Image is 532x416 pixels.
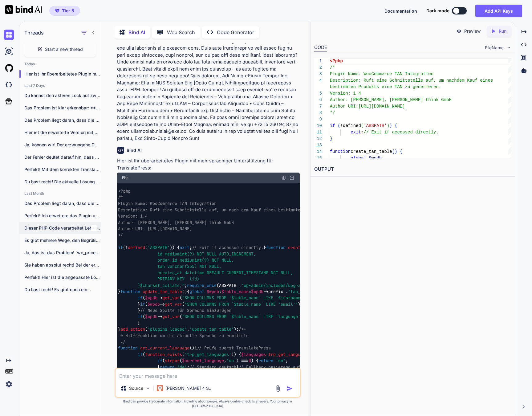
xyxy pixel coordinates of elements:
span: function [330,149,351,154]
span: ( ) [118,345,194,351]
span: $wpdb [369,156,382,161]
div: CODE [314,44,327,51]
p: Web Search [167,29,195,36]
img: settings [4,379,14,389]
span: // Neue Spalte für Sprache hinzufügen [140,308,231,313]
span: function [266,245,286,251]
button: Documentation [384,8,417,14]
span: $table_name [231,295,258,301]
span: $table_name [221,289,249,294]
div: 12 [314,136,322,142]
div: 7 [314,103,322,110]
span: defined [128,245,145,251]
p: Das Problem liegt daran, dass die Download-URL... [24,117,101,123]
span: 'de' [177,364,187,370]
span: Description: Ruft eine Schnittstelle auf, um nach [330,78,457,83]
p: Sie haben absolut recht! Bei der ersten... [24,262,101,268]
span: $wpdb [148,301,160,307]
span: $table_name [231,314,258,320]
span: bestimmten Produkts eine TAN zu generieren. [330,84,441,89]
span: ( [361,123,363,128]
span: 0 [249,358,251,364]
span: ( ) [120,289,187,294]
span: create_tan_table [351,149,392,154]
span: <?php [118,188,131,194]
span: Author: [PERSON_NAME], [PERSON_NAME] think GmbH [330,97,452,102]
div: 13 [314,142,322,149]
span: $wpdb [145,314,157,320]
span: if [118,245,123,251]
span: return [258,358,273,364]
span: global [189,289,204,294]
h2: OUTPUT [311,162,515,177]
span: 'en' [226,358,236,364]
p: Perfekt! Ich erweitere das Plugin um ein... [24,213,101,219]
span: ( ) [266,245,332,251]
span: $languages [241,352,266,357]
p: Du hast recht! Es gibt noch ein... [24,287,101,293]
span: global [351,156,366,161]
p: Bind AI [128,29,145,36]
h1: Threads [24,29,44,36]
img: chat [4,30,14,40]
p: Du kannst den aktiven Lock auf zwei... [24,92,101,99]
span: get_var [165,301,182,307]
img: githubLight [4,63,14,73]
span: $table_name [234,301,261,307]
span: $wpdb [207,289,219,294]
img: preview [456,28,462,34]
span: update_tan_table [143,289,182,294]
div: 6 [314,97,322,103]
p: Bind can provide inaccurate information, including about people. Always double-check its answers.... [115,399,301,408]
span: Dark mode [426,8,449,14]
img: Bind AI [5,5,42,14]
p: Das Problem liegt daran, dass die `get_field()`... [24,200,101,206]
p: Hier ist Ihr überarbeitetes Plugin mit mehrsprachiger Unterstützung für TranslatePress: [117,157,300,171]
div: 10 [314,123,322,129]
span: // Prüfe zuerst TranslatePress [197,345,271,351]
p: Perfekt! Hier ist die angepasste Lösung mit... [24,274,101,280]
span: // Fallback basierend auf WordPress Locale [239,364,342,370]
span: 'en' [276,358,286,364]
p: Perfekt! Mit dem korrekten TranslatePress URL-Converter können... [24,166,101,173]
img: Claude 4 Sonnet [157,385,163,391]
button: Add API Keys [475,5,522,17]
img: Open in Browser [289,175,295,181]
div: 9 [314,116,322,123]
span: $wpdb [145,295,157,301]
span: 'trp_get_languages' [185,352,231,357]
span: Start a new thread [45,46,83,52]
div: 11 [314,129,322,136]
span: function [118,345,138,351]
span: $charset_collate [140,283,180,288]
span: } [330,136,332,141]
p: Es gibt mehrere Wege, den Begrüßungstext im... [24,237,101,243]
span: ) [395,149,397,154]
span: { [400,149,402,154]
div: 2 [314,64,322,71]
span: dem Kauf eines [457,78,493,83]
h6: Bind AI [127,147,142,153]
img: chevron down [506,45,511,50]
span: // Exit if accessed directly. [364,130,439,135]
span: "SHOW COLUMNS FROM ` ` LIKE 'language'" [182,314,303,320]
span: if [138,352,143,357]
p: Hier ist Ihr überarbeitetes Plugin mit m... [24,71,101,77]
p: Run [499,28,506,34]
img: premium [55,9,59,13]
span: exit [351,130,361,135]
div: 8 [314,110,322,116]
h2: Last Month [19,191,101,196]
span: $wpdb [251,289,263,294]
span: /** * Hilfsfunktion um die aktuelle Sprache zu ermitteln */ [118,327,249,345]
span: if [138,295,143,301]
span: ( [392,149,395,154]
span: $current_language [182,358,224,364]
span: Version: 1.4 [330,91,361,96]
span: 'wp-admin/includes/upgrade.php' [241,283,318,288]
div: 3 [314,71,322,77]
span: return [160,364,175,370]
span: get_var [162,295,180,301]
span: Tier 5 [62,8,74,14]
span: // Exit if accessed directly. [192,245,263,251]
